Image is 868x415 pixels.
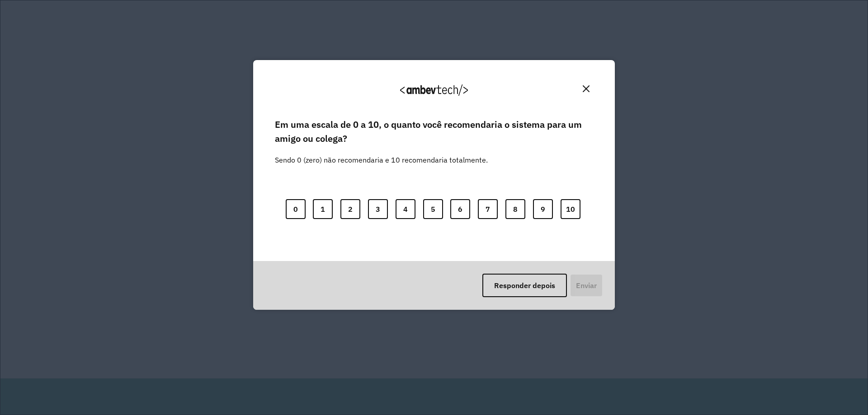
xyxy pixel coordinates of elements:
[450,199,470,219] button: 6
[579,82,593,96] button: Close
[478,199,498,219] button: 7
[482,274,567,297] button: Responder depois
[505,199,525,219] button: 8
[583,85,590,92] img: Close
[275,118,593,145] label: Em uma escala de 0 a 10, o quanto você recomendaria o sistema para um amigo ou colega?
[423,199,443,219] button: 5
[313,199,333,219] button: 1
[561,199,580,219] button: 10
[533,199,553,219] button: 9
[275,144,488,165] label: Sendo 0 (zero) não recomendaria e 10 recomendaria totalmente.
[400,84,468,96] img: Logo Ambevtech
[340,199,360,219] button: 2
[368,199,388,219] button: 3
[286,199,306,219] button: 0
[396,199,415,219] button: 4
